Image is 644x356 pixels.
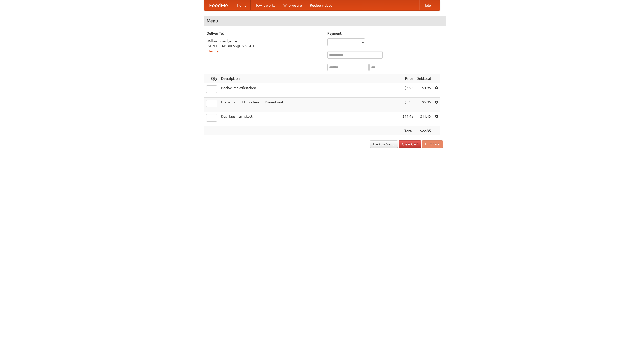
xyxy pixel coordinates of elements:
[400,126,415,136] th: Total:
[306,0,336,10] a: Recipe videos
[204,0,233,10] a: FoodMe
[204,16,446,26] h4: Menu
[399,140,421,148] a: Clear Cart
[400,83,415,98] td: $4.95
[207,31,322,36] h5: Deliver To:
[415,74,433,83] th: Subtotal
[400,74,415,83] th: Price
[207,38,322,44] div: Willow Broadbente
[219,83,400,98] td: Bockwurst Würstchen
[415,98,433,112] td: $5.95
[327,31,443,36] h5: Payment:
[219,112,400,126] td: Das Hausmannskost
[219,98,400,112] td: Bratwurst mit Brötchen und Sauerkraut
[415,83,433,98] td: $4.95
[415,112,433,126] td: $11.45
[415,126,433,136] th: $22.35
[204,74,219,83] th: Qty
[233,0,251,10] a: Home
[422,140,443,148] button: Purchase
[279,0,306,10] a: Who we are
[370,140,398,148] a: Back to Menu
[400,98,415,112] td: $5.95
[400,112,415,126] td: $11.45
[207,49,219,53] a: Change
[207,44,322,49] div: [STREET_ADDRESS][US_STATE]
[251,0,279,10] a: How it works
[219,74,400,83] th: Description
[419,0,435,10] a: Help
